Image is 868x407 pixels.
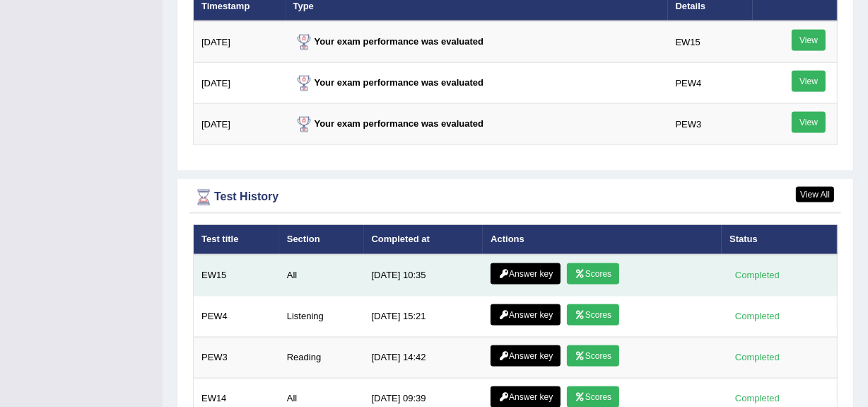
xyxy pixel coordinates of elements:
td: [DATE] [194,63,286,104]
td: Reading [279,337,364,378]
th: Section [279,225,364,255]
th: Status [722,225,837,255]
td: PEW3 [194,337,279,378]
td: PEW3 [668,104,753,145]
a: View [792,30,826,51]
td: PEW4 [194,296,279,337]
td: [DATE] 15:21 [364,296,483,337]
td: PEW4 [668,63,753,104]
td: [DATE] [194,21,286,63]
strong: Your exam performance was evaluated [293,36,484,47]
th: Completed at [364,225,483,255]
a: Scores [567,304,619,326]
a: Answer key [491,304,561,326]
td: [DATE] 10:35 [364,255,483,297]
th: Actions [483,225,722,255]
a: Scores [567,345,619,367]
div: Completed [729,268,785,283]
div: Completed [729,391,785,406]
td: EW15 [668,21,753,63]
div: Completed [729,350,785,365]
td: [DATE] 14:42 [364,337,483,378]
td: All [279,255,364,297]
a: Scores [567,263,619,285]
a: Answer key [491,345,561,367]
div: Test History [193,187,838,208]
a: View All [796,187,834,202]
td: EW15 [194,255,279,297]
th: Test title [194,225,279,255]
a: View [792,112,826,133]
strong: Your exam performance was evaluated [293,77,484,88]
a: View [792,71,826,92]
td: [DATE] [194,104,286,145]
td: Listening [279,296,364,337]
a: Answer key [491,263,561,285]
strong: Your exam performance was evaluated [293,118,484,129]
div: Completed [729,309,785,324]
